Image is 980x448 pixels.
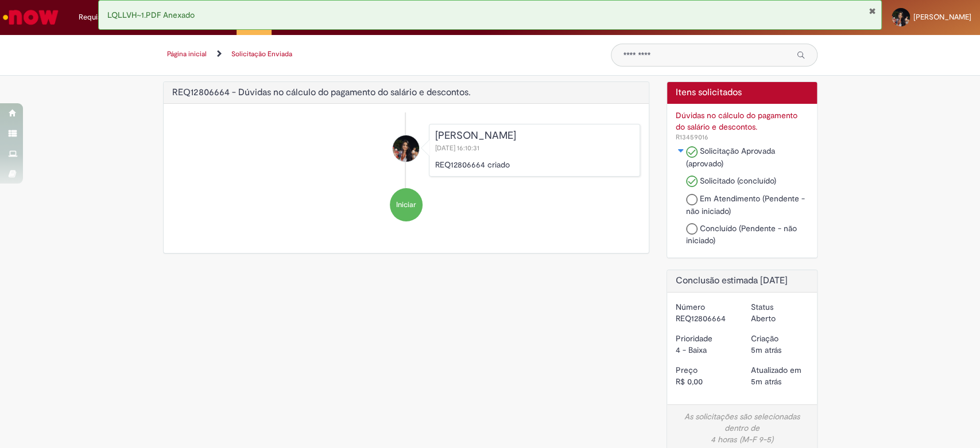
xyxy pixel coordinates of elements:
[750,344,808,356] div: 28/08/2025 16:10:31
[435,143,482,153] span: [DATE] 16:10:31
[163,44,594,65] ul: Trilhas de página
[172,124,641,177] li: Sarah Santiago Faria
[167,49,207,59] a: Página inicial
[686,223,698,235] img: Concluído (Pendente - não iniciado)
[750,313,808,324] div: Aberto
[750,301,773,313] label: Status
[79,11,119,23] span: Requisições
[750,376,781,387] time: 28/08/2025 16:10:31
[676,110,808,133] div: Dúvidas no cálculo do pagamento do salário e descontos.
[868,6,876,15] button: Fechar Notificação
[396,200,416,211] span: Iniciar
[686,193,805,216] span: Em Atendimento (Pendente - não iniciado)
[676,147,685,154] img: Expandir o estado da solicitação
[172,88,471,98] h2: REQ12806664 - Dúvidas no cálculo do pagamento do salário e descontos. Histórico de tíquete
[750,333,778,344] label: Criação
[913,12,971,22] span: [PERSON_NAME]
[686,223,797,246] span: Concluído (Pendente - não iniciado)
[686,194,698,205] img: Em Atendimento (Pendente - não iniciado)
[676,364,698,376] label: Preço
[676,133,708,142] span: R13459016
[750,376,808,387] div: 28/08/2025 16:10:31
[676,88,808,98] h2: Itens solicitados
[686,146,698,158] img: Solicitação Aprovada (aprovado)
[750,345,781,355] time: 28/08/2025 16:10:31
[676,313,733,324] div: REQ12806664
[172,112,641,233] ul: Histórico de tíquete
[435,130,634,142] div: [PERSON_NAME]
[107,10,195,20] span: LQLLVH~1.PDF Anexado
[676,376,733,387] div: R$ 0,00
[676,145,686,157] button: Solicitado Alternar a exibição do estado da fase para Dúvidas Pagamento de Salário
[231,49,292,59] a: Solicitação Enviada
[686,146,775,169] span: Solicitação Aprovada (aprovado)
[750,364,801,376] label: Atualizado em
[676,344,733,356] div: 4 - Baixa
[676,110,808,142] a: Dúvidas no cálculo do pagamento do salário e descontos. R13459016
[1,6,60,29] img: ServiceNow
[676,276,808,286] h2: Conclusão estimada [DATE]
[676,133,708,142] span: Número
[676,333,712,344] label: Prioridade
[750,376,781,387] span: 5m atrás
[676,411,808,445] div: As solicitações são selecionadas dentro de 4 horas (M-F 9-5)
[676,301,705,313] label: Número
[750,345,781,355] span: 5m atrás
[393,135,419,162] div: Sarah Santiago Faria
[435,159,634,170] p: REQ12806664 criado
[700,176,776,186] span: Solicitado (concluído)
[686,176,698,187] img: Solicitado (concluído)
